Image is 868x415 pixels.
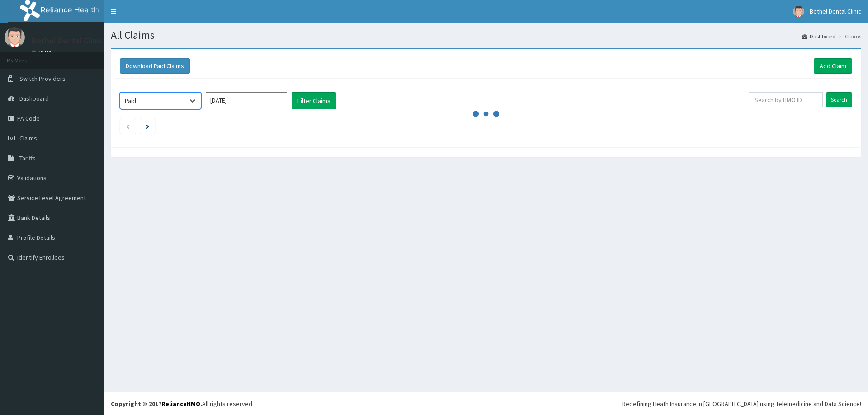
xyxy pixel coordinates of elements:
span: Tariffs [19,154,36,162]
h1: All Claims [111,29,861,41]
span: Bethel Dental Clinic [810,7,861,15]
input: Search by HMO ID [749,92,823,107]
img: User Image [5,27,25,47]
span: Dashboard [19,94,49,103]
li: Claims [836,33,861,40]
p: Bethel Dental Clinic [32,37,103,45]
div: Redefining Heath Insurance in [GEOGRAPHIC_DATA] using Telemedicine and Data Science! [622,399,861,408]
footer: All rights reserved. [104,392,868,415]
input: Search [826,92,852,107]
strong: Copyright © 2017 . [111,400,202,408]
a: Dashboard [802,33,835,40]
a: Add Claim [814,58,852,74]
a: Previous page [126,122,130,130]
span: Claims [19,134,37,142]
a: RelianceHMO [161,400,200,408]
img: User Image [793,6,804,17]
div: Paid [125,96,136,105]
a: Online [32,49,53,56]
span: Switch Providers [19,75,66,83]
input: Select Month and Year [206,92,287,108]
a: Next page [146,122,149,130]
svg: audio-loading [472,100,500,127]
button: Download Paid Claims [120,58,190,74]
button: Filter Claims [292,92,336,109]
